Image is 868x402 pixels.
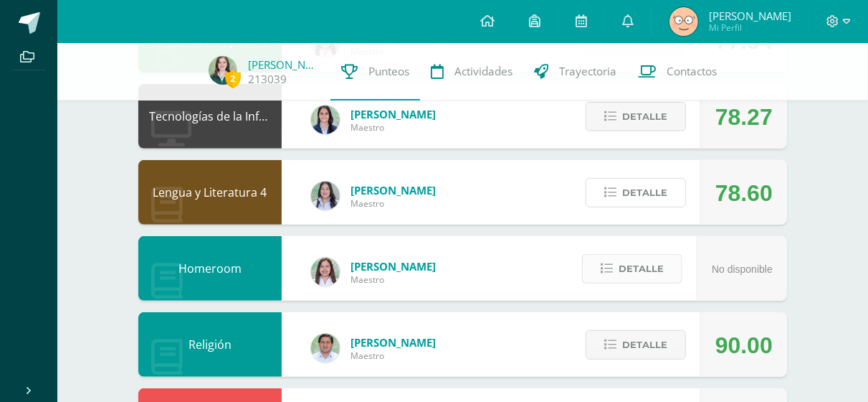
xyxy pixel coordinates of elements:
span: [PERSON_NAME] [709,9,791,23]
span: Detalle [619,256,664,282]
span: Detalle [622,103,667,130]
div: 78.27 [715,85,773,149]
img: 72639ddbaeb481513917426665f4d019.png [669,7,698,36]
img: e4e3956b417e3d96c1391078964afbb7.png [209,56,237,85]
button: Detalle [586,330,686,360]
button: Detalle [586,102,686,131]
a: Punteos [330,43,420,100]
div: Religión [138,312,282,377]
span: Maestro [350,197,436,210]
span: Actividades [454,64,512,79]
img: df6a3bad71d85cf97c4a6d1acf904499.png [311,182,340,210]
span: Trayectoria [559,64,616,79]
div: 78.60 [715,161,773,225]
span: [PERSON_NAME] [350,335,436,350]
img: 7489ccb779e23ff9f2c3e89c21f82ed0.png [311,106,340,134]
div: 90.00 [715,313,773,378]
span: [PERSON_NAME] [350,107,436,121]
span: Maestro [350,274,436,286]
a: Actividades [420,43,523,100]
span: Contactos [667,64,717,79]
a: [PERSON_NAME] [248,57,320,72]
img: acecb51a315cac2de2e3deefdb732c9f.png [311,258,340,286]
span: No disponible [712,263,773,275]
a: 213039 [248,72,287,87]
button: Detalle [586,178,686,207]
button: Detalle [582,254,682,284]
div: Homeroom [138,236,282,301]
span: Maestro [350,350,436,362]
a: Contactos [627,43,728,100]
div: Tecnologías de la Información y la Comunicación 4 [138,84,282,149]
div: Lengua y Literatura 4 [138,160,282,225]
span: Mi Perfil [709,22,791,34]
span: Detalle [622,179,667,206]
span: Detalle [622,332,667,358]
span: [PERSON_NAME] [350,183,436,197]
a: Trayectoria [523,43,627,100]
span: Maestro [350,121,436,134]
span: Punteos [368,64,409,79]
img: f767cae2d037801592f2ba1a5db71a2a.png [311,334,340,363]
span: 2 [225,70,241,88]
span: [PERSON_NAME] [350,259,436,274]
